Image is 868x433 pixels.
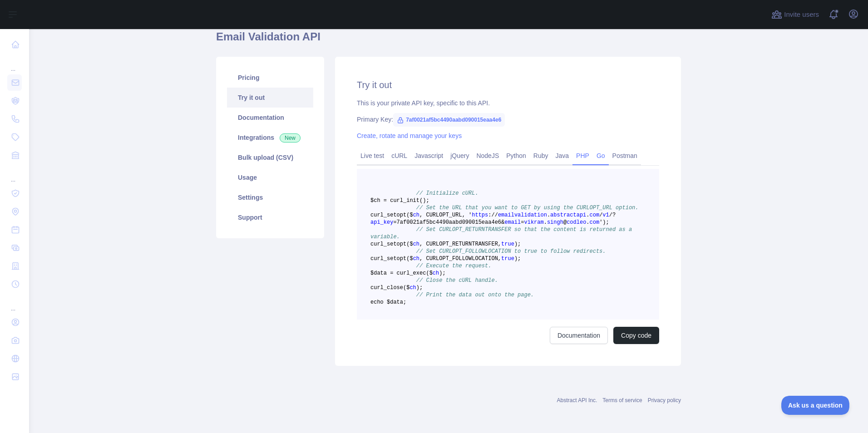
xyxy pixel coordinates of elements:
[426,197,429,204] span: ;
[769,7,821,22] button: Invite users
[521,219,524,226] span: =
[514,241,518,247] span: )
[7,165,22,183] div: ...
[357,79,659,91] h2: Try it out
[563,219,567,226] span: @
[550,327,608,344] a: Documentation
[403,197,426,204] span: _init()
[384,212,413,218] span: _setopt($
[393,113,505,127] span: 7af0021af5bc4490aabd090015eaa4e6
[416,277,498,284] span: // Close the cURL handle.
[216,30,681,51] h1: Email Validation API
[501,241,514,247] span: true
[227,108,313,128] a: Documentation
[609,148,641,163] a: Postman
[416,263,492,269] span: // Execute the request.
[7,54,22,73] div: ...
[552,148,573,163] a: Java
[433,270,439,276] span: ch
[413,256,419,262] span: ch
[384,285,410,291] span: _close($
[388,148,411,163] a: cURL
[784,10,819,20] span: Invite users
[370,285,384,291] span: curl
[7,294,22,312] div: ...
[357,132,462,139] a: Create, rotate and manage your keys
[593,148,609,163] a: Go
[602,397,642,403] a: Terms of service
[227,88,313,108] a: Try it out
[547,212,550,218] span: .
[518,256,521,262] span: ;
[550,212,586,218] span: abstractapi
[416,292,534,298] span: // Print the data out onto the page.
[413,212,419,218] span: ch
[530,148,552,163] a: Ruby
[781,396,850,415] iframe: Toggle Customer Support
[586,212,589,218] span: .
[370,219,393,226] span: api_key
[370,197,403,204] span: $ch = curl
[572,148,593,163] a: PHP
[419,241,501,247] span: , CURLOPT_RETURNTRANSFER,
[518,241,521,247] span: ;
[524,219,543,226] span: vikram
[447,148,473,163] a: jQuery
[370,212,384,218] span: curl
[409,270,432,276] span: _exec($
[590,219,600,226] span: com
[472,212,488,218] span: https
[280,133,301,143] span: New
[419,285,423,291] span: ;
[648,397,681,403] a: Privacy policy
[416,248,606,255] span: // Set CURLOPT_FOLLOWLOCATION to true to follow redirects.
[609,212,612,218] span: /
[503,148,530,163] a: Python
[567,219,586,226] span: codleo
[498,212,547,218] span: emailvalidation
[411,148,447,163] a: Javascript
[227,68,313,88] a: Pricing
[370,299,406,305] span: echo $data;
[586,219,589,226] span: .
[416,190,478,197] span: // Initialize cURL.
[547,219,563,226] span: singh
[419,256,501,262] span: , CURLOPT_FOLLOWLOCATION,
[501,256,514,262] span: true
[590,212,600,218] span: com
[504,219,521,226] span: email
[227,167,313,187] a: Usage
[442,270,445,276] span: ;
[357,115,659,124] div: Primary Key:
[227,148,313,167] a: Bulk upload (CSV)
[491,212,494,218] span: /
[370,226,635,240] span: // Set CURLOPT_RETURNTRANSFER so that the content is returned as a variable.
[227,207,313,227] a: Support
[544,219,547,226] span: .
[413,241,419,247] span: ch
[419,212,472,218] span: , CURLOPT_URL, '
[602,212,609,218] span: v1
[227,128,313,148] a: Integrations New
[416,285,419,291] span: )
[606,219,609,226] span: ;
[599,212,602,218] span: /
[384,256,413,262] span: _setopt($
[370,256,384,262] span: curl
[384,241,413,247] span: _setopt($
[370,270,409,276] span: $data = curl
[370,241,384,247] span: curl
[409,285,416,291] span: ch
[612,212,616,218] span: ?
[473,148,503,163] a: NodeJS
[514,256,518,262] span: )
[227,187,313,207] a: Settings
[357,148,388,163] a: Live test
[393,219,504,226] span: =7af0021af5bc4490aabd090015eaa4e6&
[488,212,491,218] span: :
[599,219,606,226] span: ')
[557,397,597,403] a: Abstract API Inc.
[357,98,659,108] div: This is your private API key, specific to this API.
[613,327,659,344] button: Copy code
[416,205,639,211] span: // Set the URL that you want to GET by using the CURLOPT_URL option.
